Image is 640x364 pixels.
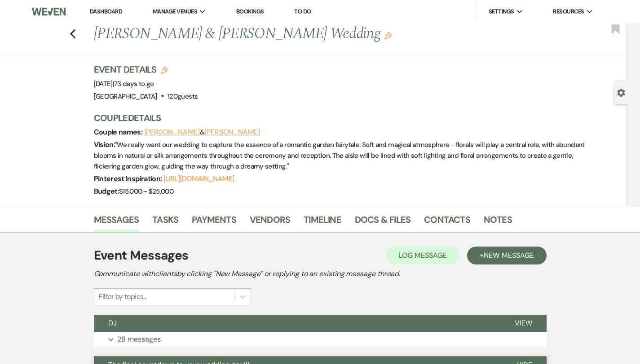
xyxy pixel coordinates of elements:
h2: Communicate with clients by clicking "New Message" or replying to an existing message thread. [94,269,547,279]
button: 28 messages [94,332,547,347]
span: " We really want our wedding to capture the essence of a romantic garden fairytale. Soft and magi... [94,140,585,171]
button: Edit [384,31,392,39]
h3: Couple Details [94,112,597,124]
a: Dashboard [90,8,122,15]
button: [PERSON_NAME] [204,129,260,136]
button: Open lead details [617,88,625,96]
a: Messages [94,212,139,232]
span: Pinterest Inspiration: [94,174,163,183]
button: +New Message [467,247,546,264]
span: | [113,79,154,88]
span: Couple names: [94,127,144,137]
span: 73 days to go [114,79,154,88]
span: DJ [108,318,117,328]
a: Docs & Files [355,212,410,232]
span: Budget: [94,186,119,196]
p: 28 messages [117,334,161,345]
a: Bookings [236,8,264,16]
span: 120 guests [168,92,198,101]
div: Filter by topics... [99,291,147,302]
span: Vision: [94,140,115,149]
button: DJ [94,315,500,332]
h1: Event Messages [94,246,189,265]
a: Payments [192,212,236,232]
span: $15,000 - $25,000 [119,187,173,196]
a: Notes [484,212,512,232]
a: Tasks [152,212,178,232]
button: Log Message [386,247,459,264]
span: [GEOGRAPHIC_DATA] [94,92,157,101]
img: Weven Logo [32,2,66,21]
span: & [144,128,260,137]
span: View [515,318,532,328]
button: [PERSON_NAME] [144,129,200,136]
button: View [500,315,547,332]
span: Log Message [398,251,446,260]
a: Timeline [304,212,341,232]
span: Manage Venues [153,7,197,16]
a: Contacts [424,212,470,232]
span: New Message [484,251,534,260]
a: To Do [294,8,311,15]
a: Vendors [250,212,290,232]
h3: Event Details [94,63,198,76]
a: [URL][DOMAIN_NAME] [163,174,234,183]
span: Settings [489,7,514,16]
span: [DATE] [94,79,154,88]
span: Resources [553,7,584,16]
h1: [PERSON_NAME] & [PERSON_NAME] Wedding [94,23,496,45]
